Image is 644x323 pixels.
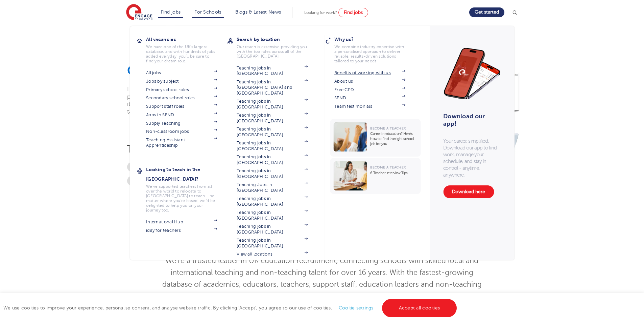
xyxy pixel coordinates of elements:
h3: Trending topics [127,143,421,155]
img: Engage Education [126,4,152,21]
a: Teaching jobs in [GEOGRAPHIC_DATA] [237,65,308,77]
h1: educators at your fingertips [127,63,421,79]
a: Search by locationOur reach is extensive providing you with the top roles across all of the [GEOG... [237,35,318,59]
a: Teaching jobs in [GEOGRAPHIC_DATA] [237,154,308,165]
span: Become a Teacher [370,126,406,130]
a: Benefits of working with us [334,70,405,76]
a: Jobs by subject [146,79,217,84]
p: We combine industry expertise with a personalised approach to deliver reliable, results-driven so... [334,44,405,63]
a: Accept all cookies [382,299,457,317]
a: Teaching jobs in [GEOGRAPHIC_DATA] [237,113,308,124]
h3: Looking to teach in the [GEOGRAPHIC_DATA]? [146,165,227,184]
a: All jobs [146,70,217,76]
span: Find jobs [344,10,363,15]
p: Your career, simplified. Download our app to find work, manage your schedule, and stay in control... [443,138,501,179]
a: Cookie settings [339,305,374,310]
a: Become a TeacherCareer in education? Here’s how to find the right school job for you [330,119,422,157]
p: Engage is proud to have the UK’s fastest-growing database of education professionals. Our new pla... [127,85,335,115]
a: Teaching jobs in [GEOGRAPHIC_DATA] [237,196,308,207]
a: Primary school roles [146,87,217,93]
p: We have one of the UK's largest database. and with hundreds of jobs added everyday. you'll be sur... [146,44,217,63]
a: SEND [334,95,405,101]
a: Teaching jobs in [GEOGRAPHIC_DATA] [237,99,308,110]
a: EngageNow [127,162,164,172]
a: Teaching Jobs in [GEOGRAPHIC_DATA] [237,182,308,193]
span: Become a Teacher [370,165,406,169]
a: All vacanciesWe have one of the UK's largest database. and with hundreds of jobs added everyday. ... [146,35,227,63]
a: Non-classroom jobs [146,129,217,134]
p: Our reach is extensive providing you with the top roles across all of the [GEOGRAPHIC_DATA] [237,44,308,59]
a: Support staff roles [146,104,217,109]
a: For Schools [194,9,221,15]
a: Why us?We combine industry expertise with a personalised approach to deliver reliable, results-dr... [334,35,415,63]
a: View all locations [237,251,308,257]
a: About us [334,79,405,84]
a: Find jobs [338,8,368,17]
p: We've supported teachers from all over the world to relocate to [GEOGRAPHIC_DATA] to teach - no m... [146,184,217,213]
h3: Search by location [237,35,318,44]
a: Teaching jobs in [GEOGRAPHIC_DATA] [237,140,308,152]
h3: All vacancies [146,35,227,44]
a: iday for teachers [146,228,217,233]
a: Secondary school roles [146,95,217,101]
a: Free CPD [334,87,405,93]
a: International Hub [146,219,217,225]
h3: Download our app! [443,113,498,127]
a: Looking to teach in the [GEOGRAPHIC_DATA]?We've supported teachers from all over the world to rel... [146,165,227,213]
span: Looking for work? [304,10,337,15]
p: 6 Teacher Interview Tips [370,170,417,176]
a: Teaching jobs in [GEOGRAPHIC_DATA] [237,238,308,249]
span: Over 300,000 [127,63,211,78]
a: Team testimonials [334,104,405,109]
a: Jobs in SEND [146,112,217,118]
a: Get started [469,7,504,17]
a: Become a Teacher6 Teacher Interview Tips [330,158,422,194]
a: Download here [443,185,494,198]
a: Intervention Solutions [127,176,185,186]
a: Teaching jobs in [GEOGRAPHIC_DATA] [237,168,308,179]
span: We use cookies to improve your experience, personalise content, and analyse website traffic. By c... [3,305,458,310]
p: Career in education? Here’s how to find the right school job for you [370,131,417,146]
a: Teaching jobs in [GEOGRAPHIC_DATA] [237,126,308,138]
a: Teaching jobs in [GEOGRAPHIC_DATA] [237,224,308,235]
a: Supply Teaching [146,121,217,126]
a: Teaching jobs in [GEOGRAPHIC_DATA] [237,210,308,221]
a: Blogs & Latest News [235,9,281,15]
a: Teaching jobs in [GEOGRAPHIC_DATA] and [GEOGRAPHIC_DATA] [237,79,308,96]
a: Teaching Assistant Apprenticeship [146,137,217,148]
a: Find jobs [161,9,181,15]
h3: Why us? [334,35,415,44]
